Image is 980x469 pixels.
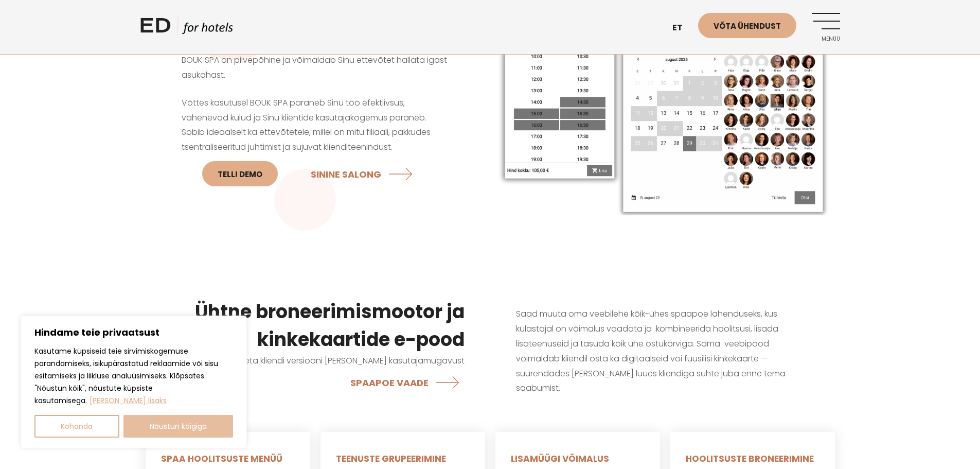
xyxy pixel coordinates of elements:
[667,15,698,41] a: et
[34,345,233,407] p: Kasutame küpsiseid teie sirvimiskogemuse parandamiseks, isikupärastatud reklaamide või sisu esita...
[140,15,233,41] a: ED HOTELS
[511,453,645,466] h5: LISAMÜÜGI VÕIMALUS
[311,160,417,187] a: SININE SALONG
[182,96,449,193] p: Võttes kasutusel BOUK SPA paraneb Sinu töö efektiivsus, vähenevad kulud ja Sinu klientide kasutaj...
[34,326,233,339] p: Hindame teie privaatsust
[166,298,465,354] h3: Ühtne broneerimismootor ja kinkekaartide e-pood
[698,13,796,38] a: Võta ühendust
[202,161,278,186] a: Telli DEMO
[182,53,449,83] p: BOUK SPA on pilvepõhine ja võimaldab Sinu ettevõtet hallata igast asukohast.
[227,355,465,367] span: Katseta kliendi versiooni [PERSON_NAME] kasutajamugavust
[350,369,465,396] a: SPAAPOE VAADE
[686,453,819,466] h5: HOOLITSUSTE BRONEERIMINE
[34,415,119,438] button: Kohanda
[516,307,814,396] p: Saad muuta oma veebilehe kõik-ühes spaapoe lahenduseks, kus külastajal on võimalus vaadata ja kom...
[812,13,840,41] a: Menüü
[123,415,234,438] button: Nõustun kõigiga
[812,36,840,42] span: Menüü
[89,395,167,406] a: Loe lisaks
